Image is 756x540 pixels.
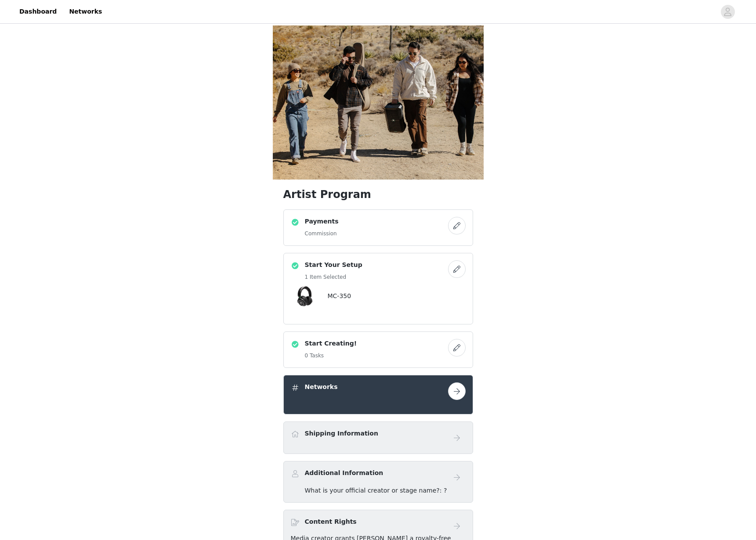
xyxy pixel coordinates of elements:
[283,253,473,324] div: Start Your Setup
[273,25,484,180] img: campaign image
[305,217,339,226] h4: Payments
[283,209,473,246] div: Payments
[283,421,473,454] div: Shipping Information
[283,375,473,414] div: Networks
[283,331,473,368] div: Start Creating!
[283,461,473,503] div: Additional Information
[291,285,319,307] img: MC-350
[305,339,357,348] h4: Start Creating!
[723,5,732,19] div: avatar
[305,382,338,392] h4: Networks
[305,260,362,270] h4: Start Your Setup
[305,487,447,494] span: What is your official creator or stage name?: ?
[328,292,351,301] h4: MC-350
[64,2,107,22] a: Networks
[305,273,362,281] h5: 1 Item Selected
[305,468,383,478] h4: Additional Information
[283,187,473,202] h1: Artist Program
[305,352,357,360] h5: 0 Tasks
[305,517,357,526] h4: Content Rights
[305,429,378,438] h4: Shipping Information
[305,230,339,238] h5: Commission
[14,2,62,22] a: Dashboard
